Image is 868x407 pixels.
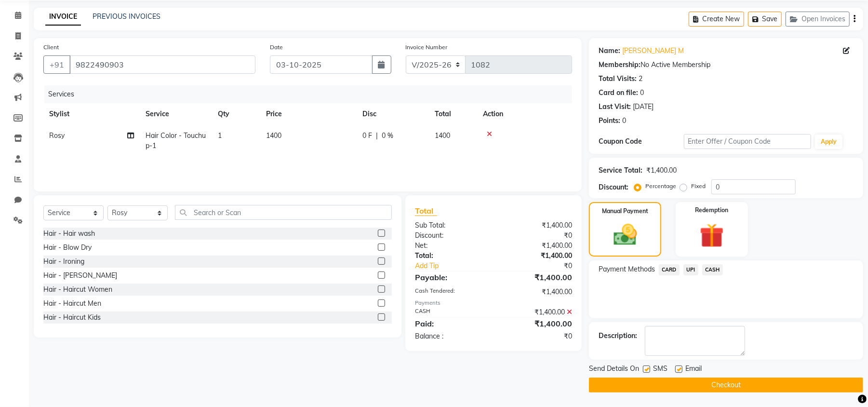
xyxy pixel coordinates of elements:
div: [DATE] [633,102,654,112]
th: Service [140,103,212,125]
div: Hair - Hair wash [43,229,95,239]
span: Total [415,206,437,216]
div: Description: [599,331,637,341]
div: Discount: [599,182,628,192]
div: Last Visit: [599,102,631,112]
div: No Active Membership [599,60,854,70]
th: Price [260,103,357,125]
div: CASH [408,307,494,317]
div: ₹1,400.00 [646,165,677,176]
a: [PERSON_NAME] M [622,46,684,56]
button: Checkout [589,378,863,393]
th: Qty [212,103,260,125]
img: _gift.svg [692,220,732,251]
div: 0 [622,116,626,126]
span: CARD [659,264,680,275]
label: Manual Payment [602,207,648,216]
div: ₹1,400.00 [494,251,579,261]
div: ₹0 [494,231,579,241]
button: Create New [689,12,744,27]
span: UPI [683,264,698,275]
input: Search by Name/Mobile/Email/Code [69,55,255,74]
div: Discount: [408,231,494,241]
span: 0 % [382,131,393,141]
div: Payable: [408,271,494,283]
div: ₹1,400.00 [494,307,579,317]
span: 0 F [362,131,372,141]
span: 1 [218,131,222,140]
label: Percentage [645,182,676,190]
button: Open Invoices [786,12,850,27]
div: ₹1,400.00 [494,287,579,297]
div: Card on file: [599,88,638,98]
div: Net: [408,241,494,251]
span: Email [685,364,702,376]
div: 0 [640,88,644,98]
span: Send Details On [589,364,639,376]
div: Hair - Haircut Kids [43,312,101,323]
span: Rosy [49,131,65,140]
label: Fixed [691,182,706,190]
span: 1400 [266,131,281,140]
div: ₹0 [494,331,579,341]
div: ₹0 [508,261,579,271]
span: SMS [653,364,668,376]
div: 2 [639,74,642,84]
a: Add Tip [408,261,508,271]
div: Hair - Haircut Men [43,298,101,309]
div: Total Visits: [599,74,637,84]
div: Balance : [408,331,494,341]
div: Services [44,85,579,103]
div: Paid: [408,318,494,329]
div: ₹1,400.00 [494,241,579,251]
div: Total: [408,251,494,261]
span: CASH [702,264,723,275]
button: Apply [815,135,842,149]
button: +91 [43,55,70,74]
div: Payments [415,299,572,307]
div: Hair - Haircut Women [43,285,112,295]
label: Client [43,43,59,52]
div: ₹1,400.00 [494,271,579,283]
div: Service Total: [599,165,642,176]
input: Search or Scan [175,205,392,220]
th: Action [477,103,572,125]
div: Hair - [PERSON_NAME] [43,271,117,281]
div: Name: [599,46,620,56]
div: Points: [599,116,620,126]
a: PREVIOUS INVOICES [93,12,160,21]
label: Invoice Number [406,43,448,52]
th: Disc [357,103,429,125]
div: ₹1,400.00 [494,318,579,329]
div: Cash Tendered: [408,287,494,297]
th: Total [429,103,477,125]
div: Hair - Blow Dry [43,243,92,253]
span: 1400 [435,131,450,140]
img: _cash.svg [606,221,644,248]
span: Hair Color - Touchup-1 [146,131,206,150]
span: | [376,131,378,141]
div: Membership: [599,60,641,70]
span: Payment Methods [599,264,655,274]
div: ₹1,400.00 [494,220,579,231]
th: Stylist [43,103,140,125]
input: Enter Offer / Coupon Code [684,134,811,149]
label: Redemption [695,206,728,215]
div: Hair - Ironing [43,257,84,267]
div: Sub Total: [408,220,494,231]
a: INVOICE [45,8,81,26]
label: Date [270,43,283,52]
div: Coupon Code [599,136,683,147]
button: Save [748,12,782,27]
